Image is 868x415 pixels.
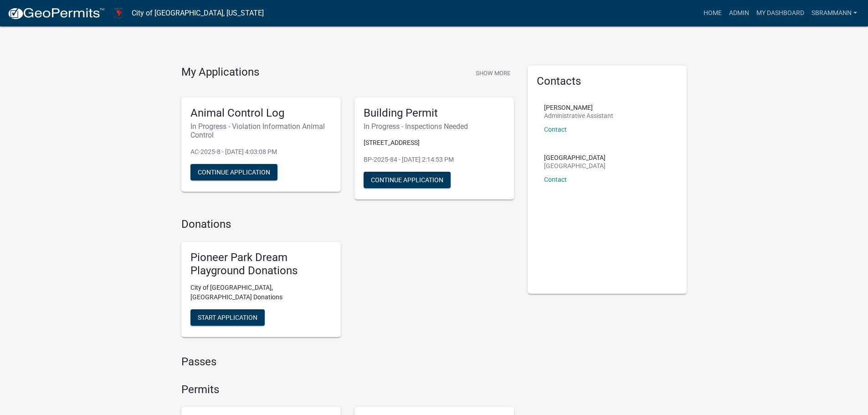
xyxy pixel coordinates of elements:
h4: Permits [181,383,514,396]
p: [PERSON_NAME] [544,104,613,111]
a: Home [700,5,725,22]
h5: Contacts [537,75,678,88]
a: City of [GEOGRAPHIC_DATA], [US_STATE] [132,5,264,21]
button: Continue Application [364,172,451,188]
p: [GEOGRAPHIC_DATA] [544,163,606,169]
p: City of [GEOGRAPHIC_DATA], [GEOGRAPHIC_DATA] Donations [190,283,332,302]
h6: In Progress - Inspections Needed [364,122,505,131]
img: City of Harlan, Iowa [112,7,124,19]
p: AC-2025-8 - [DATE] 4:03:08 PM [190,147,332,157]
p: [GEOGRAPHIC_DATA] [544,154,606,161]
p: Administrative Assistant [544,113,613,119]
a: My Dashboard [753,5,808,22]
h5: Building Permit [364,107,505,120]
span: Start Application [198,313,257,321]
p: BP-2025-84 - [DATE] 2:14:53 PM [364,155,505,164]
h5: Pioneer Park Dream Playground Donations [190,251,332,277]
h4: Donations [181,218,514,231]
button: Show More [472,66,514,81]
button: Start Application [190,309,265,326]
a: SBrammann [808,5,861,22]
h5: Animal Control Log [190,107,332,120]
button: Continue Application [190,164,277,180]
h4: My Applications [181,66,259,79]
p: [STREET_ADDRESS] [364,138,505,148]
a: Contact [544,126,567,133]
h4: Passes [181,355,514,369]
h6: In Progress - Violation Information Animal Control [190,122,332,139]
a: Admin [725,5,753,22]
a: Contact [544,176,567,183]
